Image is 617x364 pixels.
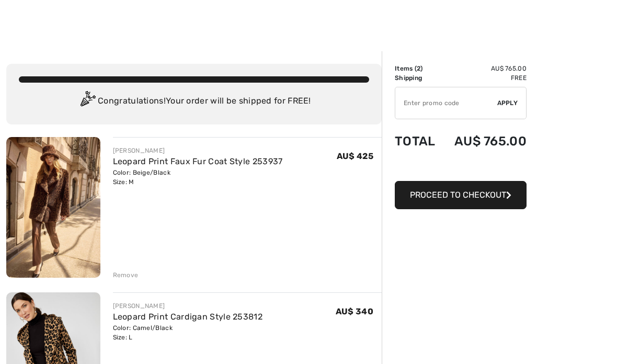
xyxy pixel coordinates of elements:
[442,73,527,83] td: Free
[113,301,263,311] div: [PERSON_NAME]
[19,91,369,112] div: Congratulations! Your order will be shipped for FREE!
[395,181,527,209] button: Proceed to Checkout
[417,65,420,72] span: 2
[337,151,373,161] span: AU$ 425
[410,190,506,200] span: Proceed to Checkout
[113,312,263,322] a: Leopard Print Cardigan Style 253812
[77,91,98,112] img: Congratulation2.svg
[395,64,442,73] td: Items ( )
[395,87,497,119] input: Promo code
[395,123,442,159] td: Total
[497,98,518,108] span: Apply
[395,159,527,177] iframe: PayPal
[113,323,263,342] div: Color: Camel/Black Size: L
[113,156,283,166] a: Leopard Print Faux Fur Coat Style 253937
[442,64,527,73] td: AU$ 765.00
[113,146,283,155] div: [PERSON_NAME]
[395,73,442,83] td: Shipping
[336,306,373,316] span: AU$ 340
[6,137,100,278] img: Leopard Print Faux Fur Coat Style 253937
[442,123,527,159] td: AU$ 765.00
[113,270,139,280] div: Remove
[113,168,283,187] div: Color: Beige/Black Size: M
